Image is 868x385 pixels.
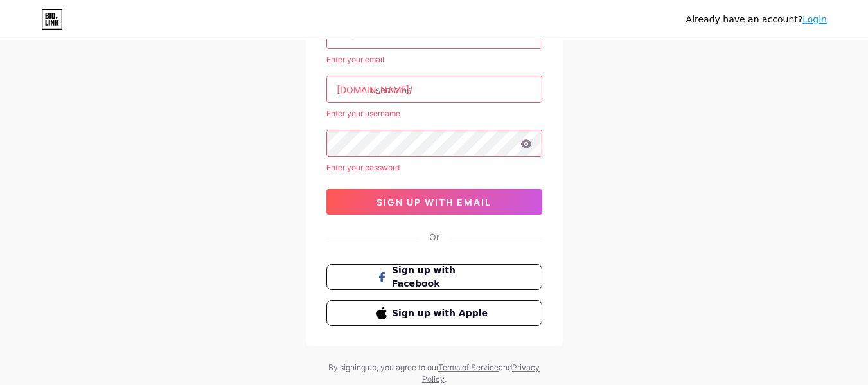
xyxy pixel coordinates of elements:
input: username [327,76,542,102]
div: Enter your username [326,108,542,120]
button: Sign up with Facebook [326,264,542,290]
button: Sign up with Apple [326,300,542,326]
button: sign up with email [326,189,542,215]
a: Terms of Service [438,363,499,372]
div: By signing up, you agree to our and . [325,362,544,385]
span: Sign up with Apple [392,307,492,320]
div: Or [429,230,439,244]
span: sign up with email [376,197,492,208]
a: Login [802,14,827,24]
div: Already have an account? [686,13,827,26]
div: Enter your password [326,162,542,174]
div: [DOMAIN_NAME]/ [337,83,412,96]
span: Sign up with Facebook [392,264,492,291]
div: Enter your email [326,54,542,66]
